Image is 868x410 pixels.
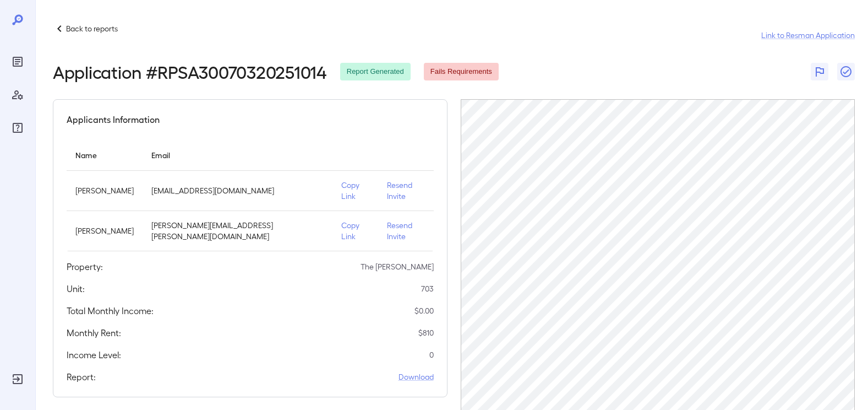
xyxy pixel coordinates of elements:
[151,220,324,242] p: [PERSON_NAME][EMAIL_ADDRESS][PERSON_NAME][DOMAIN_NAME]
[53,62,327,82] h2: Application # RPSA30070320251014
[151,185,324,196] p: [EMAIL_ADDRESS][DOMAIN_NAME]
[67,260,103,273] h5: Property:
[9,370,26,388] div: Log Out
[387,180,425,202] p: Resend Invite
[341,220,369,242] p: Copy Link
[67,282,85,295] h5: Unit:
[361,261,434,272] p: The [PERSON_NAME]
[67,304,154,317] h5: Total Monthly Income:
[67,113,160,126] h5: Applicants Information
[418,327,434,338] p: $ 810
[811,63,828,80] button: Flag Report
[75,225,134,236] p: [PERSON_NAME]
[67,370,96,384] h5: Report:
[67,139,143,171] th: Name
[9,119,26,137] div: FAQ
[837,63,855,80] button: Close Report
[398,371,434,382] a: Download
[9,86,26,104] div: Manage Users
[66,23,118,34] p: Back to reports
[414,305,434,316] p: $ 0.00
[424,67,499,77] span: Fails Requirements
[67,348,121,362] h5: Income Level:
[761,30,855,41] a: Link to Resman Application
[9,53,26,71] div: Reports
[421,283,434,294] p: 703
[341,180,369,202] p: Copy Link
[67,139,434,251] table: simple table
[75,185,134,196] p: [PERSON_NAME]
[340,67,411,77] span: Report Generated
[143,139,332,171] th: Email
[387,220,425,242] p: Resend Invite
[429,349,434,360] p: 0
[67,326,121,339] h5: Monthly Rent:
